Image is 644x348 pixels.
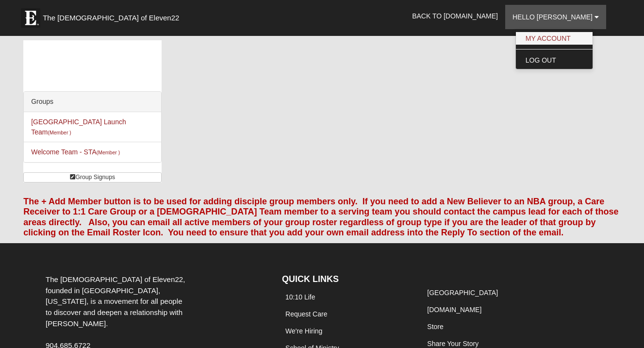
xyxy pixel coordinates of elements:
[285,293,315,301] a: 10:10 Life
[31,148,120,156] a: Welcome Team - STA(Member )
[43,13,179,23] span: The [DEMOGRAPHIC_DATA] of Eleven22
[24,92,161,112] div: Groups
[97,149,120,155] small: (Member )
[282,274,409,285] h4: QUICK LINKS
[31,118,126,136] a: [GEOGRAPHIC_DATA] Launch Team(Member )
[427,323,443,331] a: Store
[427,306,481,314] a: [DOMAIN_NAME]
[427,289,498,297] a: [GEOGRAPHIC_DATA]
[516,32,593,45] a: My Account
[427,340,479,348] a: Share Your Story
[516,54,593,66] a: Log Out
[512,13,593,21] span: Hello [PERSON_NAME]
[21,8,40,28] img: Eleven22 logo
[405,4,505,28] a: Back to [DOMAIN_NAME]
[505,5,606,29] a: Hello [PERSON_NAME]
[48,130,71,135] small: (Member )
[23,172,162,182] a: Group Signups
[23,197,618,238] font: The + Add Member button is to be used for adding disciple group members only. If you need to add ...
[285,310,327,318] a: Request Care
[285,327,322,335] a: We're Hiring
[16,3,210,28] a: The [DEMOGRAPHIC_DATA] of Eleven22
